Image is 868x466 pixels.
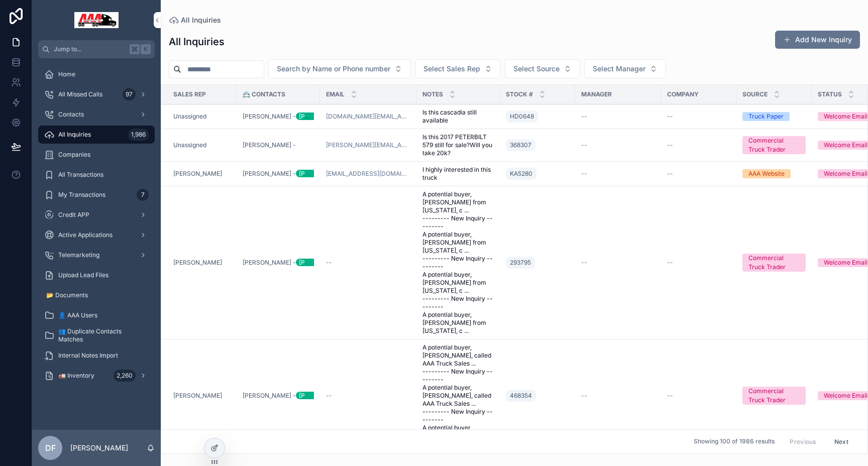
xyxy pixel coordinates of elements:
span: Internal Notes Import [58,352,118,360]
a: Upload Lead Files [38,266,155,284]
a: Internal Notes Import [38,346,155,365]
span: -- [667,259,673,267]
a: [PERSON_NAME] -[PHONE_NUMBER] [243,392,314,400]
div: Welcome Email [824,169,867,178]
a: [PERSON_NAME] [173,392,222,400]
span: 293795 [510,259,531,267]
a: HD0648 [506,110,538,123]
div: 7 [137,189,149,201]
a: Active Applications [38,226,155,244]
a: -- [667,112,730,121]
span: -- [667,112,673,121]
span: Jump to... [54,45,126,53]
button: Select Button [584,59,666,78]
a: [PERSON_NAME][EMAIL_ADDRESS][DOMAIN_NAME] [326,141,410,149]
span: KA5280 [510,170,532,178]
div: [PHONE_NUMBER] [296,259,363,266]
a: KA5280 [506,168,536,180]
a: [DOMAIN_NAME][EMAIL_ADDRESS][DOMAIN_NAME] [326,112,410,121]
button: Jump to...K [38,40,155,58]
a: Home [38,65,155,83]
a: -- [581,392,655,400]
div: Welcome Email [824,141,867,150]
a: 468354 [506,390,536,402]
div: 2,260 [114,370,136,382]
span: Select Source [513,64,560,74]
span: -- [326,392,332,400]
span: My Transactions [58,191,105,199]
a: 👤 AAA Users [38,306,155,324]
h1: All Inquiries [169,35,225,49]
a: 293795 [506,255,569,271]
span: Credit APP [58,211,89,219]
a: I highly interested in this truck [422,166,494,182]
span: -- [581,170,587,178]
a: HD0648 [506,108,569,125]
span: -- [667,392,673,400]
span: 468354 [510,392,532,400]
button: Next [827,434,855,449]
span: Source [742,90,768,98]
span: -- [667,141,673,149]
a: -- [581,112,655,121]
a: A potential buyer, [PERSON_NAME] from [US_STATE], c ... --------- New Inquiry --------- A potenti... [422,190,494,335]
a: [PERSON_NAME] -[PHONE_NUMBER] [243,112,314,121]
span: Select Sales Rep [423,64,480,74]
span: Active Applications [58,231,113,239]
button: Add New Inquiry [775,31,860,49]
div: Welcome Email [824,258,867,267]
span: Home [58,70,75,78]
a: -- [667,259,730,267]
a: 368307 [506,139,535,151]
span: -- [581,141,587,149]
div: Commercial Truck Trader [748,254,800,272]
span: [PERSON_NAME] [173,259,222,267]
a: [PERSON_NAME] -[PHONE_NUMBER] [243,259,314,267]
span: 🚛 Inventory [58,372,94,380]
a: All Inquiries1,986 [38,126,155,144]
span: Company [667,90,699,98]
span: All Inquiries [58,131,91,139]
div: [PHONE_NUMBER] [296,112,363,120]
a: Contacts [38,105,155,124]
div: [PHONE_NUMBER] [296,392,363,399]
span: Stock # [506,90,533,98]
span: DF [45,442,56,454]
a: [PERSON_NAME] -[PHONE_NUMBER] [243,170,314,178]
span: Unassigned [173,141,206,149]
span: Telemarketing [58,251,99,259]
a: -- [667,170,730,178]
span: Notes [422,90,443,98]
a: My Transactions7 [38,186,155,204]
a: [PERSON_NAME] [173,259,231,267]
a: -- [667,392,730,400]
img: App logo [74,12,119,28]
span: 368307 [510,141,531,149]
span: Unassigned [173,112,206,121]
span: All Transactions [58,171,103,179]
span: -- [667,170,673,178]
a: Unassigned [173,112,231,121]
a: Is this 2017 PETERBILT 579 still for sale?Will you take 20k? [422,133,494,157]
div: Welcome Email [824,391,867,400]
a: [PERSON_NAME] - [243,141,314,149]
span: Companies [58,151,90,159]
a: Commercial Truck Trader [742,136,806,154]
a: [PERSON_NAME] - [243,141,296,149]
a: 468354 [506,388,569,404]
div: 97 [123,88,136,100]
a: Commercial Truck Trader [742,254,806,272]
a: -- [326,392,410,400]
span: Upload Lead Files [58,271,108,279]
span: A potential buyer, [PERSON_NAME], called AAA Truck Sales ... --------- New Inquiry --------- A po... [422,343,494,448]
a: 📂 Documents [38,286,155,304]
button: Select Button [268,59,411,78]
span: -- [581,112,587,121]
div: 1,986 [128,129,149,141]
div: [PHONE_NUMBER] [296,170,363,177]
